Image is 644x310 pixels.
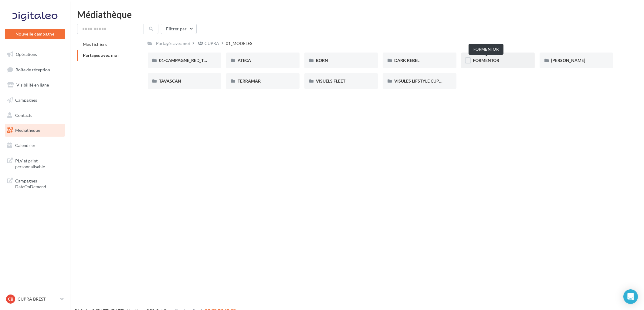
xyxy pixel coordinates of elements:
span: Contacts [15,112,32,118]
div: Open Intercom Messenger [623,289,638,304]
p: CUPRA BREST [18,296,58,302]
span: Médiathèque [15,128,40,133]
span: Partagés avec moi [83,53,119,58]
a: Médiathèque [4,124,66,137]
span: Campagnes DataOnDemand [15,177,63,190]
span: Visibilité en ligne [16,82,49,87]
a: Campagnes DataOnDemand [4,174,66,192]
div: Médiathèque [77,10,637,19]
span: VISULES LIFSTYLE CUPRA [394,78,445,83]
span: BORN [316,58,328,63]
span: [PERSON_NAME] [551,58,585,63]
span: FORMENTOR [473,58,499,63]
a: Boîte de réception [4,63,66,76]
a: Contacts [4,109,66,122]
div: CUPRA [205,40,219,46]
span: Mes fichiers [83,42,107,47]
span: PLV et print personnalisable [15,157,63,170]
span: Opérations [16,52,37,57]
span: Boîte de réception [15,67,50,72]
div: Partagés avec moi [156,40,190,46]
span: 01-CAMPAGNE_RED_THREAD [159,58,219,63]
a: Opérations [4,48,66,61]
span: DARK REBEL [394,58,419,63]
span: Campagnes [15,97,37,103]
span: Calendrier [15,143,36,148]
button: Filtrer par [161,24,197,34]
a: Visibilité en ligne [4,79,66,91]
span: VISUELS FLEET [316,78,345,83]
a: PLV et print personnalisable [4,154,66,172]
div: 01_MODELES [226,40,253,46]
div: FORMENTOR [469,44,503,55]
span: TAVASCAN [159,78,181,83]
a: Campagnes [4,94,66,107]
a: Calendrier [4,139,66,152]
span: TERRAMAR [238,78,261,83]
span: CB [8,296,13,302]
button: Nouvelle campagne [5,29,65,39]
a: CB CUPRA BREST [5,293,65,305]
span: ATECA [238,58,251,63]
